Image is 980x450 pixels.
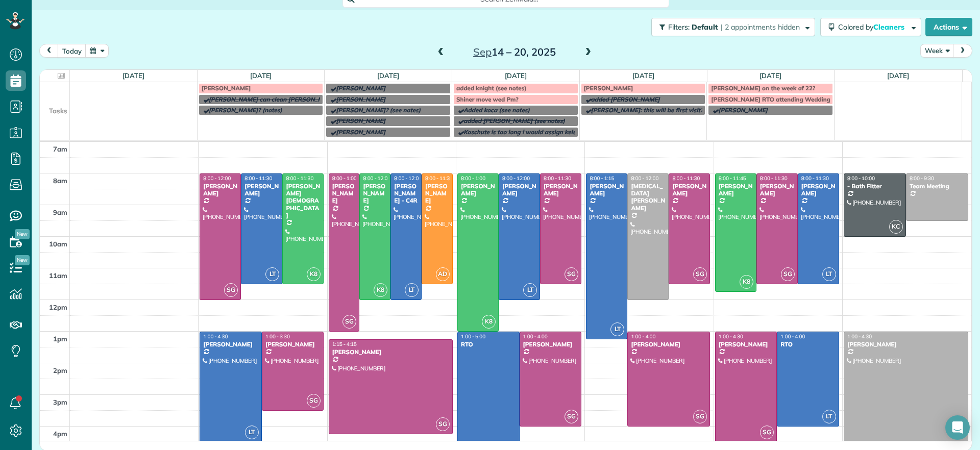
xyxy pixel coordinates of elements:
[49,271,67,280] span: 11am
[718,183,753,197] div: [PERSON_NAME]
[631,333,655,340] span: 1:00 - 4:00
[925,18,972,36] button: Actions
[523,341,579,348] div: [PERSON_NAME]
[953,44,972,58] button: next
[425,175,453,182] span: 8:00 - 11:30
[332,341,357,347] span: 1:15 - 4:15
[461,175,485,182] span: 8:00 - 1:00
[336,117,385,124] span: [PERSON_NAME]
[244,183,279,197] div: [PERSON_NAME]
[672,175,700,182] span: 8:00 - 11:30
[502,183,537,197] div: [PERSON_NAME]
[425,183,450,205] div: [PERSON_NAME]
[631,175,658,182] span: 8:00 - 12:00
[436,417,450,431] span: SG
[565,267,578,281] span: SG
[336,128,385,136] span: [PERSON_NAME]
[53,366,67,374] span: 2pm
[265,267,279,281] span: LT
[589,183,624,197] div: [PERSON_NAME]
[203,341,259,348] div: [PERSON_NAME]
[780,341,836,348] div: RTO
[584,84,633,92] span: [PERSON_NAME]
[15,229,30,239] span: New
[760,426,774,439] span: SG
[945,415,970,440] div: Open Intercom Messenger
[780,333,805,340] span: 1:00 - 4:00
[374,283,387,297] span: K8
[209,106,282,114] span: [PERSON_NAME]? (notes)
[651,18,815,36] button: Filters: Default | 2 appointments hidden
[740,275,753,289] span: K8
[523,283,537,297] span: LT
[632,71,654,80] a: [DATE]
[460,341,517,348] div: RTO
[887,71,909,80] a: [DATE]
[53,177,67,185] span: 8am
[332,175,357,182] span: 8:00 - 1:00
[847,333,872,340] span: 1:00 - 4:30
[718,341,774,348] div: [PERSON_NAME]
[719,175,746,182] span: 8:00 - 11:45
[15,255,30,265] span: New
[693,267,707,281] span: SG
[760,175,788,182] span: 8:00 - 11:30
[692,22,719,32] span: Default
[394,175,422,182] span: 8:00 - 12:00
[286,175,313,182] span: 8:00 - 11:30
[505,71,527,80] a: [DATE]
[711,84,815,92] span: [PERSON_NAME] on the week of 22?
[473,45,492,58] span: Sep
[693,410,707,423] span: SG
[759,183,795,197] div: [PERSON_NAME]
[332,183,357,205] div: [PERSON_NAME]
[362,183,387,205] div: [PERSON_NAME]
[377,71,399,80] a: [DATE]
[502,175,530,182] span: 8:00 - 12:00
[672,183,707,197] div: [PERSON_NAME]
[847,341,965,348] div: [PERSON_NAME]
[847,175,875,182] span: 8:00 - 10:00
[463,128,582,136] span: Koschute is too long i would assign kelsey
[336,95,385,103] span: [PERSON_NAME]
[781,267,795,281] span: SG
[49,303,67,311] span: 12pm
[820,18,921,36] button: Colored byCleaners
[265,333,290,340] span: 1:00 - 3:30
[53,208,67,216] span: 9am
[646,18,815,36] a: Filters: Default | 2 appointments hidden
[544,175,571,182] span: 8:00 - 11:30
[245,426,259,439] span: LT
[910,175,934,182] span: 8:00 - 9:30
[307,267,321,281] span: K8
[53,398,67,406] span: 3pm
[49,240,67,248] span: 10am
[456,84,527,92] span: added knight (see notes)
[590,175,614,182] span: 8:00 - 1:15
[451,46,578,58] h2: 14 – 20, 2025
[209,95,337,103] span: [PERSON_NAME] can clean [PERSON_NAME]
[847,183,903,190] div: - Bath Fitter
[122,71,144,80] a: [DATE]
[668,22,690,32] span: Filters:
[332,348,450,356] div: [PERSON_NAME]
[718,106,768,114] span: [PERSON_NAME]
[630,183,666,212] div: [MEDICAL_DATA][PERSON_NAME]
[630,341,707,348] div: [PERSON_NAME]
[523,333,548,340] span: 1:00 - 4:00
[53,335,67,343] span: 1pm
[801,183,836,197] div: [PERSON_NAME]
[336,84,385,92] span: [PERSON_NAME]
[394,183,419,205] div: [PERSON_NAME] - C4R
[456,95,519,103] span: Shiner move wed Pm?
[719,333,743,340] span: 1:00 - 4:30
[363,175,390,182] span: 8:00 - 12:00
[759,71,781,80] a: [DATE]
[250,71,272,80] a: [DATE]
[822,267,836,281] span: LT
[405,283,419,297] span: LT
[342,315,356,329] span: SG
[285,183,321,219] div: [PERSON_NAME][DEMOGRAPHIC_DATA]
[610,322,624,336] span: LT
[436,267,450,281] span: AD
